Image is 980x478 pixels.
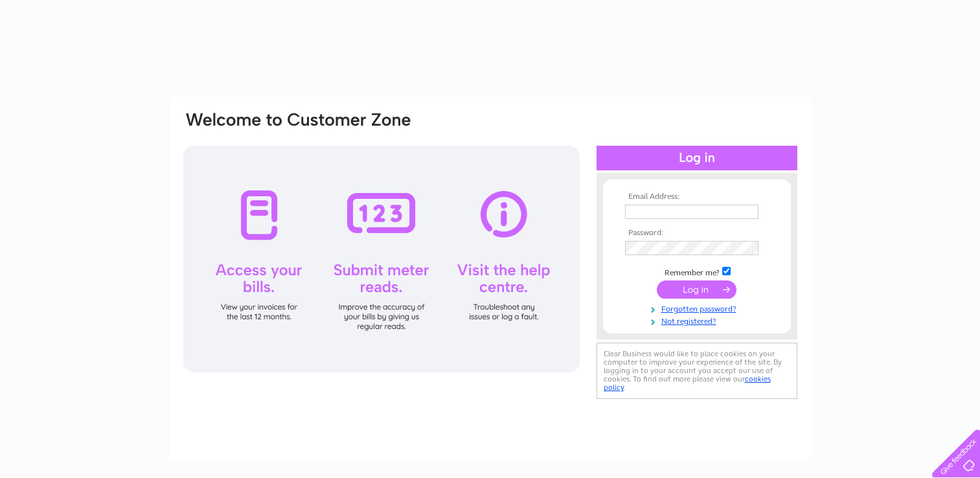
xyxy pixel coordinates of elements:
div: Clear Business would like to place cookies on your computer to improve your experience of the sit... [597,343,797,399]
a: cookies policy [604,374,771,392]
input: Submit [657,280,736,299]
th: Email Address: [622,192,772,201]
td: Remember me? [622,265,772,278]
a: Not registered? [625,314,772,326]
th: Password: [622,229,772,238]
a: Forgotten password? [625,302,772,314]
